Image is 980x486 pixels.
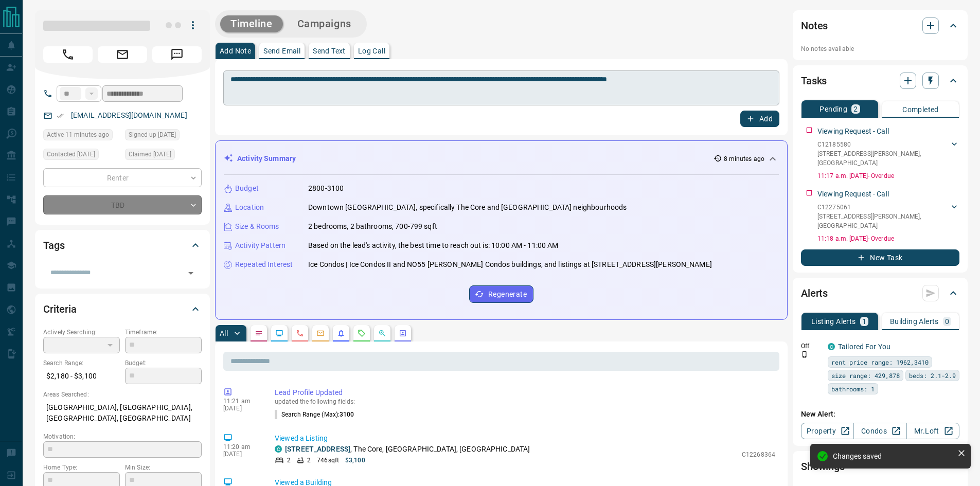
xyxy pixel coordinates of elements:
p: 2800-3100 [308,183,344,194]
p: Repeated Interest [235,259,293,270]
span: size range: 429,878 [831,370,900,381]
p: 2 bedrooms, 2 bathrooms, 700-799 sqft [308,221,437,232]
p: Lead Profile Updated [275,387,775,398]
svg: Calls [296,329,304,337]
p: Budget [235,183,259,194]
a: Condos [853,423,906,439]
p: 11:17 a.m. [DATE] - Overdue [817,171,959,181]
p: No notes available [801,44,959,53]
svg: Lead Browsing Activity [275,329,283,337]
p: All [220,330,228,337]
p: Send Text [313,47,346,55]
a: [STREET_ADDRESS] [285,445,350,453]
div: condos.ca [275,445,282,453]
span: beds: 2.1-2.9 [909,370,956,381]
h2: Tasks [801,73,827,89]
button: New Task [801,249,959,266]
p: updated the following fields: [275,398,775,405]
p: C12268364 [742,450,775,459]
p: Viewed a Listing [275,433,775,444]
svg: Agent Actions [399,329,407,337]
p: Actively Searching: [43,328,120,337]
a: Mr.Loft [906,423,959,439]
div: TBD [43,195,202,214]
p: Search Range: [43,358,120,368]
p: Off [801,341,822,351]
div: Activity Summary8 minutes ago [224,149,779,168]
p: [STREET_ADDRESS][PERSON_NAME] , [GEOGRAPHIC_DATA] [817,212,949,230]
div: C12185580[STREET_ADDRESS][PERSON_NAME],[GEOGRAPHIC_DATA] [817,138,959,170]
p: C12185580 [817,140,949,149]
p: Search Range (Max) : [275,410,354,419]
h2: Showings [801,458,845,475]
div: Criteria [43,297,202,321]
p: Min Size: [125,463,202,472]
span: Email [98,46,147,63]
p: Building Alerts [890,318,939,325]
a: [EMAIL_ADDRESS][DOMAIN_NAME] [71,111,187,119]
h2: Criteria [43,301,77,317]
p: Add Note [220,47,251,55]
p: , The Core, [GEOGRAPHIC_DATA], [GEOGRAPHIC_DATA] [285,444,530,455]
p: Timeframe: [125,328,202,337]
div: Changes saved [833,452,953,460]
p: 746 sqft [317,456,339,465]
p: [GEOGRAPHIC_DATA], [GEOGRAPHIC_DATA], [GEOGRAPHIC_DATA], [GEOGRAPHIC_DATA] [43,399,202,427]
p: Completed [902,106,939,113]
div: Tags [43,233,202,258]
p: Send Email [263,47,300,55]
p: 8 minutes ago [724,154,764,164]
button: Regenerate [469,285,533,303]
div: Notes [801,13,959,38]
p: Size & Rooms [235,221,279,232]
p: Listing Alerts [811,318,856,325]
p: Budget: [125,358,202,368]
p: New Alert: [801,409,959,420]
p: $2,180 - $3,100 [43,368,120,385]
button: Open [184,266,198,280]
div: Sat Aug 16 2025 [43,129,120,143]
p: Pending [819,105,847,113]
p: Downtown [GEOGRAPHIC_DATA], specifically The Core and [GEOGRAPHIC_DATA] neighbourhoods [308,202,627,213]
p: Motivation: [43,432,202,441]
p: 2 [307,456,311,465]
h2: Alerts [801,285,828,301]
p: Activity Summary [237,153,296,164]
span: Claimed [DATE] [129,149,171,159]
p: Ice Condos | Ice Condos II and NO55 [PERSON_NAME] Condos buildings, and listings at [STREET_ADDRE... [308,259,712,270]
span: rent price range: 1962,3410 [831,357,929,367]
p: 2 [853,105,858,113]
a: Property [801,423,854,439]
p: [STREET_ADDRESS][PERSON_NAME] , [GEOGRAPHIC_DATA] [817,149,949,168]
span: Signed up [DATE] [129,130,176,140]
p: [DATE] [223,451,259,458]
p: 11:20 am [223,443,259,451]
svg: Listing Alerts [337,329,345,337]
button: Campaigns [287,15,362,32]
span: Call [43,46,93,63]
div: Alerts [801,281,959,305]
div: condos.ca [828,343,835,350]
svg: Emails [316,329,325,337]
p: Based on the lead's activity, the best time to reach out is: 10:00 AM - 11:00 AM [308,240,559,251]
div: C12275061[STREET_ADDRESS][PERSON_NAME],[GEOGRAPHIC_DATA] [817,201,959,232]
p: Log Call [358,47,385,55]
svg: Requests [358,329,366,337]
span: 3100 [340,411,354,418]
a: Tailored For You [838,343,890,351]
p: C12275061 [817,203,949,212]
svg: Opportunities [378,329,386,337]
p: Location [235,202,264,213]
p: 1 [862,318,866,325]
p: $3,100 [345,456,365,465]
button: Timeline [220,15,283,32]
div: Thu Jul 03 2025 [125,129,202,143]
span: Message [152,46,202,63]
p: Areas Searched: [43,390,202,399]
p: Viewing Request - Call [817,189,889,200]
div: Renter [43,168,202,187]
p: 11:18 a.m. [DATE] - Overdue [817,234,959,243]
p: [DATE] [223,405,259,412]
button: Add [740,111,779,127]
h2: Tags [43,237,64,254]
